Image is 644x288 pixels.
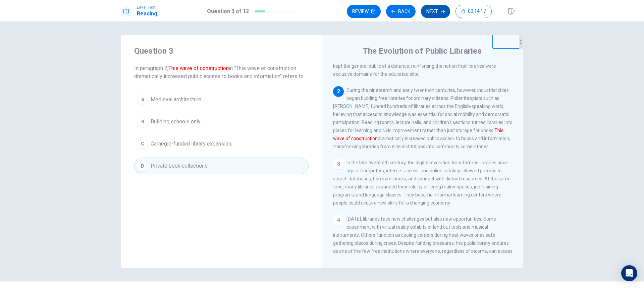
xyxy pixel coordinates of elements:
span: [DATE], libraries face new challenges but also new opportunities. Some experiment with virtual re... [333,216,513,262]
button: BBuilding schools only. [134,113,309,130]
div: B [137,116,148,127]
button: AMedieval architecture. [134,91,309,108]
h4: Question 3 [134,46,309,56]
div: C [137,138,148,149]
div: 3 [333,159,344,169]
span: During the nineteenth and early twentieth centuries, however, industrial cities began building fr... [333,88,513,149]
button: CCarnegie-funded library expansion. [134,135,309,152]
div: A [137,94,148,105]
button: 00:14:17 [455,5,492,18]
button: DPrivate book collections. [134,158,309,174]
button: Review [347,5,381,18]
span: Medieval architecture. [151,96,202,104]
h1: Question 3 of 12 [207,7,249,15]
span: Level Test [137,5,157,10]
button: Next [421,5,450,18]
span: 00:14:17 [468,9,486,14]
div: 4 [333,215,344,226]
div: 2 [333,86,344,97]
button: Back [386,5,416,18]
span: Carnegie-funded library expansion. [151,140,232,148]
span: Private book collections. [151,162,209,170]
div: Open Intercom Messenger [621,265,637,281]
font: This wave of construction [168,65,229,71]
span: In paragraph 2, in "This wave of construction dramatically increased public access to books and i... [134,64,309,80]
h1: Reading [137,10,157,18]
h4: The Evolution of Public Libraries [363,46,482,56]
span: In the late twentieth century, the digital revolution transformed libraries once again. Computers... [333,160,511,206]
div: D [137,161,148,171]
span: Building schools only. [151,118,201,126]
